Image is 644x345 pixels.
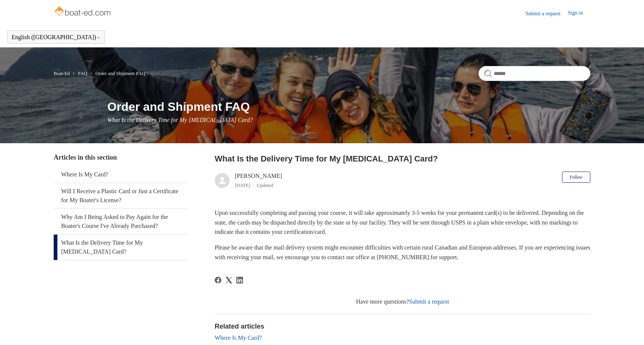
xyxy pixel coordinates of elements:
[225,277,232,283] svg: Share this page on X Corp
[54,183,188,208] a: Will I Receive a Plastic Card or Just a Certificate for My Boater's License?
[409,298,449,305] a: Submit a request
[236,277,243,283] svg: Share this page on LinkedIn
[54,4,113,19] img: Boat-Ed Help Center home page
[107,98,590,116] h1: Order and Shipment FAQ
[215,277,221,283] svg: Share this page on Facebook
[236,277,243,283] a: LinkedIn
[215,322,590,332] h2: Related articles
[479,66,590,81] input: Search
[107,117,253,123] span: What Is the Delivery Time for My [MEDICAL_DATA] Card?
[54,235,188,260] a: What Is the Delivery Time for My [MEDICAL_DATA] Card?
[215,277,221,283] a: Facebook
[71,70,89,76] li: FAQ
[54,70,70,76] a: Boat-Ed
[257,182,273,188] li: Updated
[215,208,590,237] p: Upon successfully completing and passing your course, it will take approximately 3-5 weeks for yo...
[235,182,250,188] time: 05/09/2024, 14:28
[562,172,590,183] button: Follow Article
[54,70,71,76] li: Boat-Ed
[95,70,145,76] a: Order and Shipment FAQ
[78,70,87,76] a: FAQ
[215,297,590,306] div: Have more questions?
[525,10,568,18] a: Submit a request
[568,9,590,18] a: Sign in
[215,243,590,262] p: Please be aware that the mail delivery system might encounter difficulties with certain rural Can...
[215,335,262,341] a: Where Is My Card?
[54,166,188,183] a: Where Is My Card?
[215,153,590,165] h2: What Is the Delivery Time for My Boating Card?
[235,172,282,189] div: [PERSON_NAME]
[54,209,188,234] a: Why Am I Being Asked to Pay Again for the Boater's Course I've Already Purchased?
[12,34,101,41] button: English ([GEOGRAPHIC_DATA])
[225,277,232,283] a: X Corp
[88,70,145,76] li: Order and Shipment FAQ
[54,154,117,161] span: Articles in this section
[619,320,638,339] div: Live chat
